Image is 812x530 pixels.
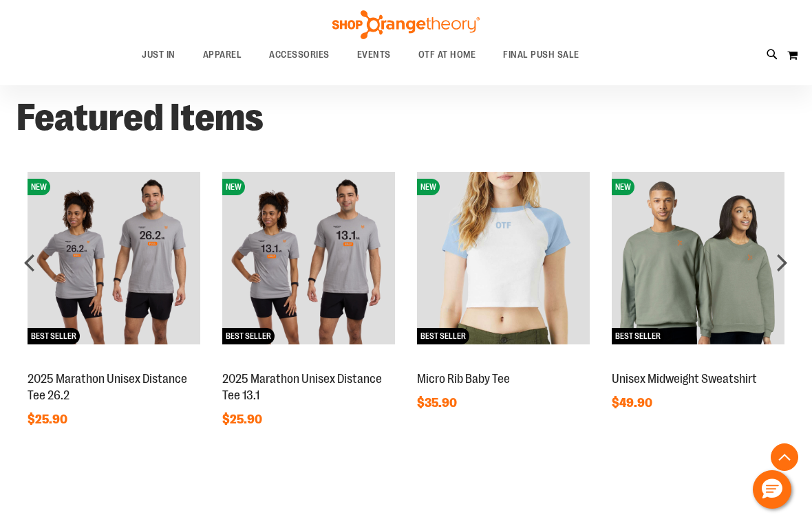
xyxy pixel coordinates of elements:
span: BEST SELLER [417,332,469,349]
a: Micro Rib Baby TeeNEWBEST SELLER [417,361,590,372]
span: ACCESSORIES [269,43,330,74]
div: next [768,253,795,280]
span: APPAREL [203,43,242,74]
a: APPAREL [189,43,256,75]
a: 2025 Marathon Unisex Distance Tee 26.2NEWBEST SELLER [28,361,200,372]
span: BEST SELLER [222,332,275,349]
span: JUST IN [142,43,175,74]
a: JUST IN [128,43,189,75]
img: 2025 Marathon Unisex Distance Tee 13.1 [222,176,395,349]
img: 2025 Marathon Unisex Distance Tee 26.2 [28,176,200,349]
a: 2025 Marathon Unisex Distance Tee 26.2 [28,376,187,406]
button: Hello, have a question? Let’s chat. [753,474,791,513]
span: NEW [417,183,440,199]
a: 2025 Marathon Unisex Distance Tee 13.1NEWBEST SELLER [222,361,395,372]
span: $25.90 [28,417,70,430]
a: Unisex Midweight Sweatshirt [612,376,757,390]
span: BEST SELLER [612,332,664,349]
strong: Featured Items [17,100,264,143]
a: Unisex Midweight SweatshirtNEWBEST SELLER [612,361,784,372]
span: OTF AT HOME [418,43,476,74]
a: FINAL PUSH SALE [489,43,593,75]
a: 2025 Marathon Unisex Distance Tee 13.1 [222,376,382,406]
img: Micro Rib Baby Tee [417,176,590,349]
span: BEST SELLER [28,332,80,349]
a: OTF AT HOME [405,43,490,75]
span: NEW [612,183,634,199]
img: Unisex Midweight Sweatshirt [612,176,784,349]
span: $35.90 [417,400,459,414]
a: EVENTS [343,43,405,75]
span: EVENTS [357,43,391,74]
span: $49.90 [612,400,654,414]
a: ACCESSORIES [255,43,343,75]
div: prev [17,253,44,280]
button: Back To Top [771,448,798,475]
a: Micro Rib Baby Tee [417,376,510,390]
span: $25.90 [222,417,264,430]
span: FINAL PUSH SALE [503,43,579,74]
img: Shop Orangetheory [330,14,482,43]
span: NEW [222,183,245,199]
span: NEW [28,183,50,199]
